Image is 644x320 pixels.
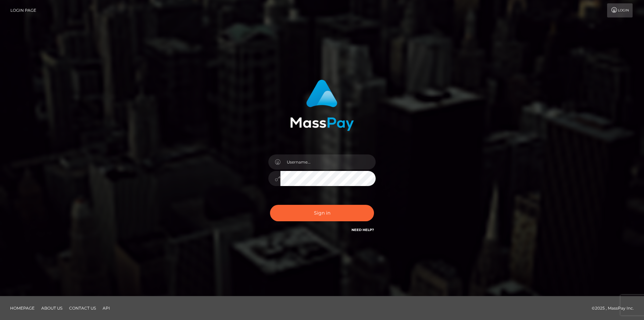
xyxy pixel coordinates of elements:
[592,305,639,312] div: © 2025 , MassPay Inc.
[66,303,99,313] a: Contact Us
[39,303,65,313] a: About Us
[607,3,633,17] a: Login
[7,303,37,313] a: Homepage
[290,80,354,131] img: MassPay Login
[280,154,376,170] input: Username...
[352,228,374,232] a: Need Help?
[100,303,113,313] a: API
[270,205,374,221] button: Sign in
[10,3,36,17] a: Login Page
